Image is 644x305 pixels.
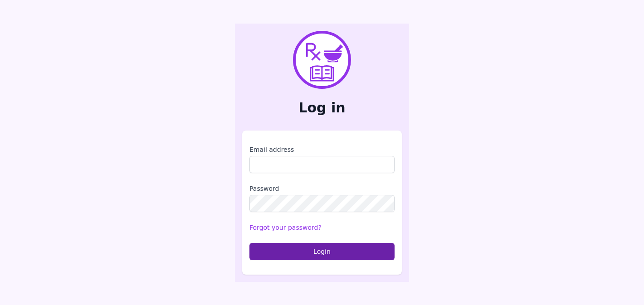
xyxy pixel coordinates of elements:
h2: Log in [242,100,402,116]
button: Login [249,243,395,260]
label: Email address [249,145,395,154]
label: Password [249,184,395,193]
a: Forgot your password? [249,224,322,231]
img: PharmXellence Logo [293,31,351,89]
